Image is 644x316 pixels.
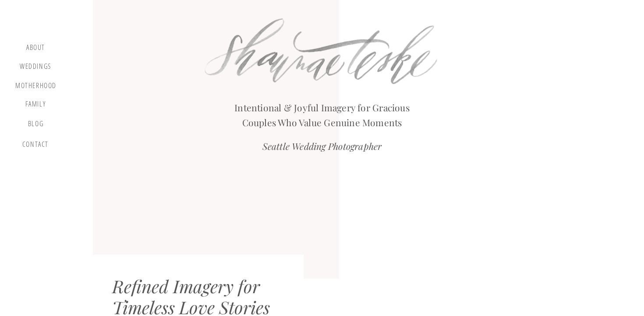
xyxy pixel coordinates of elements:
[23,120,49,132] a: blog
[225,100,419,126] h2: Intentional & Joyful Imagery for Gracious Couples Who Value Genuine Moments
[15,82,57,91] a: motherhood
[19,100,52,111] a: Family
[21,140,50,152] a: contact
[262,140,382,152] i: Seattle Wedding Photographer
[19,62,52,73] a: Weddings
[23,43,49,54] a: about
